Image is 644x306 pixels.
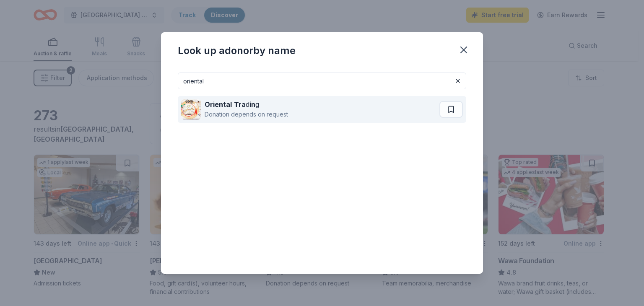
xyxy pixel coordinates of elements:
strong: Tra [234,100,246,109]
img: Image for Oriental Trading [181,99,201,119]
strong: Oriental [205,100,232,109]
div: d g [205,99,288,109]
input: Search [178,73,466,89]
strong: in [249,100,255,109]
div: Donation depends on request [205,109,288,119]
div: Look up a donor by name [178,44,296,57]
